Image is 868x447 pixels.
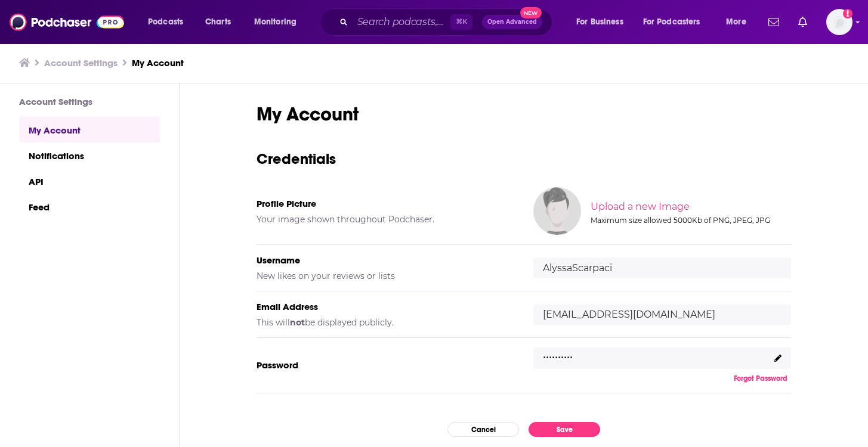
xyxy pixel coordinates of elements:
[826,9,852,35] button: Show profile menu
[257,103,791,126] h1: My Account
[826,9,852,35] img: User Profile
[764,12,784,32] a: Show notifications dropdown
[132,57,184,69] a: My Account
[447,422,519,437] button: Cancel
[140,13,199,32] button: open menu
[718,13,761,32] button: open menu
[482,15,542,29] button: Open AdvancedNew
[331,8,564,36] div: Search podcasts, credits, & more...
[44,57,118,69] a: Account Settings
[591,216,789,225] div: Maximum size allowed 5000Kb of PNG, JPEG, JPG
[793,12,812,32] a: Show notifications dropdown
[246,13,312,32] button: open menu
[148,14,183,30] span: Podcasts
[643,14,700,30] span: For Podcasters
[257,214,514,225] h5: Your image shown throughout Podchaser.
[19,117,160,142] a: My Account
[257,301,514,312] h5: Email Address
[353,13,450,32] input: Search podcasts, credits, & more...
[520,7,542,18] span: New
[533,187,581,235] img: Your profile image
[730,374,791,383] button: Forgot Password
[533,257,791,278] input: username
[543,344,573,362] p: ..........
[254,14,296,30] span: Monitoring
[257,317,514,328] h5: This will be displayed publicly.
[568,13,638,32] button: open menu
[257,359,514,371] h5: Password
[487,19,537,25] span: Open Advanced
[533,304,791,325] input: email
[257,198,514,209] h5: Profile Picture
[290,317,305,328] b: not
[257,271,514,281] h5: New likes on your reviews or lists
[10,11,124,33] img: Podchaser - Follow, Share and Rate Podcasts
[843,9,852,18] svg: Add a profile image
[826,9,852,35] span: Logged in as AlyssaScarpaci
[19,194,160,219] a: Feed
[205,14,231,30] span: Charts
[19,142,160,168] a: Notifications
[576,14,623,30] span: For Business
[19,96,160,107] h3: Account Settings
[257,150,791,168] h3: Credentials
[529,422,600,437] button: Save
[635,13,718,32] button: open menu
[19,168,160,194] a: API
[257,254,514,266] h5: Username
[197,13,238,32] a: Charts
[726,14,746,30] span: More
[450,14,472,30] span: ⌘ K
